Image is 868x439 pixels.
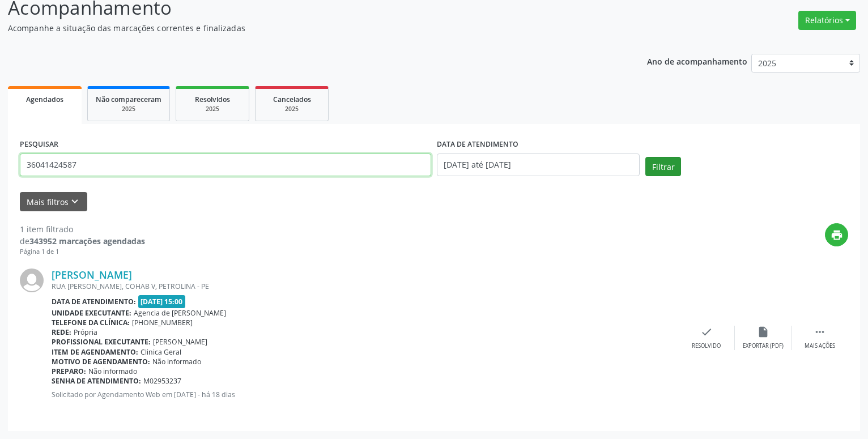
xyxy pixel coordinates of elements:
[263,105,320,113] div: 2025
[647,54,747,68] p: Ano de acompanhamento
[143,376,181,386] span: M02953237
[20,235,145,247] div: de
[52,390,678,399] p: Solicitado por Agendamento Web em [DATE] - há 18 dias
[437,136,518,154] label: DATA DE ATENDIMENTO
[141,347,181,357] span: Clinica Geral
[52,327,71,337] b: Rede:
[52,282,678,291] div: RUA [PERSON_NAME], COHAB V, PETROLINA - PE
[437,154,640,176] input: Selecione um intervalo
[798,11,856,30] button: Relatórios
[96,95,161,104] span: Não compareceram
[700,326,713,338] i: check
[805,342,835,350] div: Mais ações
[757,326,769,338] i: insert_drive_file
[26,95,63,104] span: Agendados
[20,247,145,257] div: Página 1 de 1
[52,297,136,306] b: Data de atendimento:
[184,105,241,113] div: 2025
[52,376,141,386] b: Senha de atendimento:
[20,136,58,154] label: PESQUISAR
[52,337,151,347] b: Profissional executante:
[96,105,161,113] div: 2025
[52,347,138,357] b: Item de agendamento:
[52,318,130,327] b: Telefone da clínica:
[134,308,226,318] span: Agencia de [PERSON_NAME]
[29,236,145,246] strong: 343952 marcações agendadas
[195,95,230,104] span: Resolvidos
[132,318,193,327] span: [PHONE_NUMBER]
[20,268,44,292] img: img
[52,268,132,281] a: [PERSON_NAME]
[153,337,207,347] span: [PERSON_NAME]
[831,229,843,241] i: print
[743,342,784,350] div: Exportar (PDF)
[69,195,81,208] i: keyboard_arrow_down
[20,154,431,176] input: Nome, código do beneficiário ou CPF
[52,357,150,366] b: Motivo de agendamento:
[692,342,721,350] div: Resolvido
[645,157,681,176] button: Filtrar
[88,366,137,376] span: Não informado
[52,308,131,318] b: Unidade executante:
[8,22,605,34] p: Acompanhe a situação das marcações correntes e finalizadas
[814,326,826,338] i: 
[825,223,848,246] button: print
[138,295,186,308] span: [DATE] 15:00
[52,366,86,376] b: Preparo:
[152,357,201,366] span: Não informado
[20,223,145,235] div: 1 item filtrado
[20,192,87,212] button: Mais filtroskeyboard_arrow_down
[273,95,311,104] span: Cancelados
[74,327,97,337] span: Própria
